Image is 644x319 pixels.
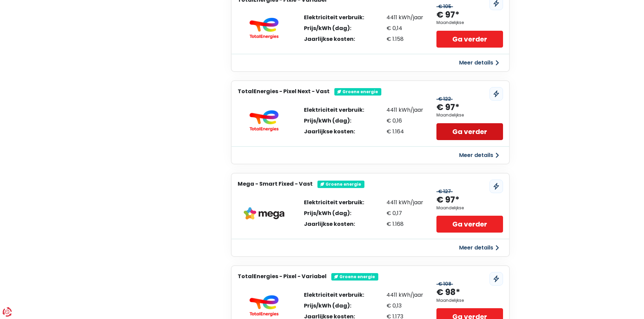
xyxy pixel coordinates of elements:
[317,181,364,188] div: Groene energie
[436,96,453,102] div: € 122
[455,242,503,254] button: Meer details
[304,303,364,309] div: Prijs/kWh (dag):
[436,20,464,25] div: Maandelijkse
[304,118,364,124] div: Prijs/kWh (dag):
[436,113,464,117] div: Maandelijkse
[386,26,423,31] div: € 0,14
[386,211,423,216] div: € 0,17
[304,211,364,216] div: Prijs/kWh (dag):
[386,200,423,205] div: 4411 kWh/jaar
[386,107,423,113] div: 4411 kWh/jaar
[244,18,284,39] img: TotalEnergies
[238,181,313,187] h3: Mega - Smart Fixed - Vast
[455,57,503,69] button: Meer details
[331,273,378,281] div: Groene energie
[386,15,423,20] div: 4411 kWh/jaar
[334,88,381,96] div: Groene energie
[436,123,503,140] a: Ga verder
[244,110,284,132] img: TotalEnergies
[386,118,423,124] div: € 0,16
[436,287,460,298] div: € 98*
[455,149,503,161] button: Meer details
[304,200,364,205] div: Elektriciteit verbruik:
[244,295,284,317] img: TotalEnergies
[244,207,284,219] img: Mega
[238,273,327,280] h3: TotalEnergies - Pixel - Variabel
[304,36,364,42] div: Jaarlijkse kosten:
[436,102,459,113] div: € 97*
[436,9,459,21] div: € 97*
[436,194,459,206] div: € 97*
[304,15,364,20] div: Elektriciteit verbruik:
[436,206,464,210] div: Maandelijkse
[436,189,453,194] div: € 127
[386,36,423,42] div: € 1.158
[436,216,503,233] a: Ga verder
[304,292,364,298] div: Elektriciteit verbruik:
[386,129,423,134] div: € 1.164
[436,4,453,9] div: € 105
[304,26,364,31] div: Prijs/kWh (dag):
[304,129,364,134] div: Jaarlijkse kosten:
[304,221,364,227] div: Jaarlijkse kosten:
[386,221,423,227] div: € 1.168
[436,31,503,48] a: Ga verder
[304,107,364,113] div: Elektriciteit verbruik:
[238,88,330,95] h3: TotalEnergies - Pixel Next - Vast
[386,303,423,309] div: € 0,13
[386,292,423,298] div: 4411 kWh/jaar
[436,298,464,303] div: Maandelijkse
[436,281,453,287] div: € 108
